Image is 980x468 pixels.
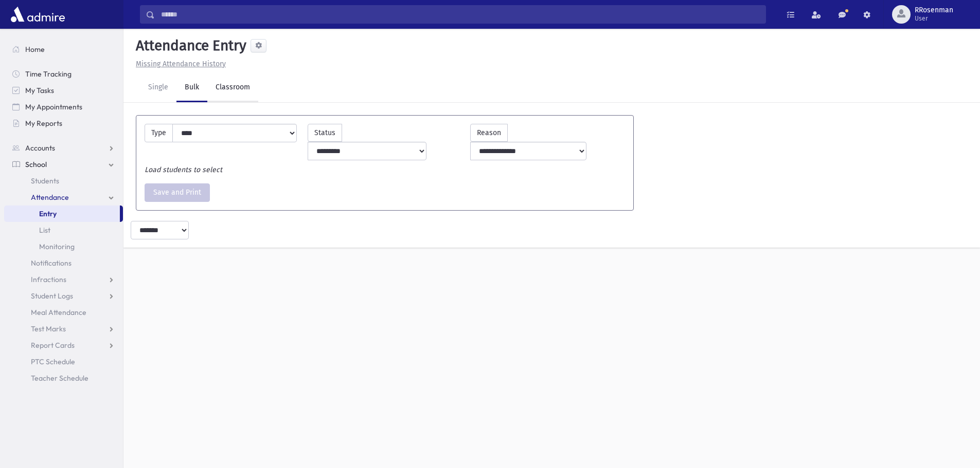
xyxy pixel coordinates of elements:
a: My Tasks [4,82,123,99]
label: Type [145,124,173,142]
div: Load students to select [139,164,630,175]
a: My Appointments [4,99,123,115]
u: Missing Attendance History [136,60,226,68]
a: Accounts [4,140,123,156]
a: Time Tracking [4,66,123,82]
a: Single [140,73,176,102]
a: Attendance [4,189,123,205]
a: My Reports [4,115,123,132]
a: Students [4,173,123,189]
span: Time Tracking [25,69,72,79]
span: Accounts [25,143,55,153]
span: List [39,226,50,235]
input: Search [155,5,765,24]
span: Home [25,45,45,54]
a: Meal Attendance [4,304,123,321]
a: Test Marks [4,321,123,337]
a: List [4,222,123,238]
a: Home [4,41,123,58]
label: Status [308,124,342,142]
button: Save and Print [145,183,210,202]
a: Classroom [207,73,258,102]
a: Bulk [176,73,207,102]
a: Student Logs [4,288,123,304]
a: Teacher Schedule [4,370,123,386]
span: Meal Attendance [31,308,86,317]
label: Reason [470,124,508,142]
span: Notifications [31,258,72,268]
a: School [4,156,123,173]
span: My Appointments [25,102,82,111]
span: My Reports [25,119,62,128]
span: User [915,14,953,23]
span: Student Logs [31,291,73,301]
a: Notifications [4,255,123,271]
img: AdmirePro [8,4,67,25]
span: RRosenman [915,6,953,14]
span: Attendance [31,193,69,202]
span: Test Marks [31,324,66,333]
span: Infractions [31,275,66,284]
a: Monitoring [4,238,123,255]
span: Students [31,176,59,185]
span: My Tasks [25,86,54,95]
a: Entry [4,205,120,222]
h5: Attendance Entry [132,37,246,54]
a: Infractions [4,271,123,288]
span: Report Cards [31,341,75,350]
a: Missing Attendance History [132,60,226,68]
span: Entry [39,209,57,218]
a: Report Cards [4,337,123,353]
span: Monitoring [39,242,75,251]
span: School [25,160,47,169]
span: Teacher Schedule [31,373,88,383]
a: PTC Schedule [4,353,123,370]
span: PTC Schedule [31,357,75,366]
